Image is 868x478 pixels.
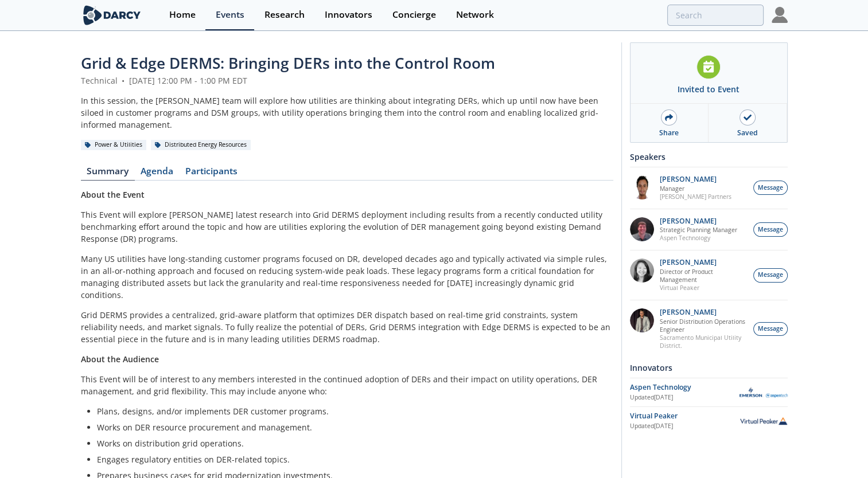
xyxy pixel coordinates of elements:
[151,140,251,150] div: Distributed Energy Resources
[97,437,605,449] li: Works on distribution grid operations.
[758,324,783,334] span: Message
[81,209,613,245] p: This Event will explore [PERSON_NAME] latest research into Grid DERMS deployment including result...
[264,10,305,19] div: Research
[660,258,747,267] p: [PERSON_NAME]
[758,225,783,234] span: Message
[660,226,737,234] p: Strategic Planning Manager
[81,75,613,87] div: Technical [DATE] 12:00 PM - 1:00 PM EDT
[630,258,654,283] img: 8160f632-77e6-40bd-9ce2-d8c8bb49c0dd
[660,334,747,350] p: Sacramento Municipal Utility District.
[169,10,196,19] div: Home
[660,318,747,334] p: Senior Distribution Operations Engineer
[758,183,783,193] span: Message
[753,268,788,283] button: Message
[753,322,788,336] button: Message
[660,217,737,225] p: [PERSON_NAME]
[660,193,731,201] p: [PERSON_NAME] Partners
[81,309,613,345] p: Grid DERMS provides a centralized, grid-aware platform that optimizes DER dispatch based on real-...
[81,354,159,365] strong: About the Audience
[660,284,747,292] p: Virtual Peaker
[667,5,764,26] input: Advanced Search
[630,411,739,421] div: Virtual Peaker
[81,189,145,200] strong: About the Event
[630,411,788,431] a: Virtual Peaker Updated[DATE] Virtual Peaker
[753,181,788,195] button: Message
[630,393,739,402] div: Updated [DATE]
[772,7,788,23] img: Profile
[678,83,739,95] div: Invited to Event
[660,308,747,316] p: [PERSON_NAME]
[630,175,654,199] img: vRBZwDRnSTOrB1qTpmXr
[660,175,731,183] p: [PERSON_NAME]
[120,75,127,86] span: •
[81,53,495,73] span: Grid & Edge DERMS: Bringing DERs into the Control Room
[81,167,135,181] a: Summary
[659,128,679,138] div: Share
[216,10,244,19] div: Events
[630,308,654,332] img: 7fca56e2-1683-469f-8840-285a17278393
[81,140,147,150] div: Power & Utilities
[737,128,758,138] div: Saved
[758,271,783,280] span: Message
[739,417,788,425] img: Virtual Peaker
[135,167,180,181] a: Agenda
[660,185,731,193] p: Manager
[392,10,436,19] div: Concierge
[81,95,613,131] div: In this session, the [PERSON_NAME] team will explore how utilities are thinking about integrating...
[630,382,739,393] div: Aspen Technology
[97,453,605,465] li: Engages regulatory entities on DER-related topics.
[660,268,747,284] p: Director of Product Management
[456,10,494,19] div: Network
[630,422,739,431] div: Updated [DATE]
[81,253,613,301] p: Many US utilities have long-standing customer programs focused on DR, developed decades ago and t...
[325,10,372,19] div: Innovators
[630,147,788,167] div: Speakers
[753,222,788,237] button: Message
[630,382,788,402] a: Aspen Technology Updated[DATE] Aspen Technology
[739,387,788,398] img: Aspen Technology
[81,5,143,25] img: logo-wide.svg
[97,405,605,417] li: Plans, designs, and/or implements DER customer programs.
[630,217,654,241] img: accc9a8e-a9c1-4d58-ae37-132228efcf55
[180,167,244,181] a: Participants
[81,373,613,397] p: This Event will be of interest to any members interested in the continued adoption of DERs and th...
[97,421,605,433] li: Works on DER resource procurement and management.
[630,358,788,378] div: Innovators
[660,234,737,242] p: Aspen Technology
